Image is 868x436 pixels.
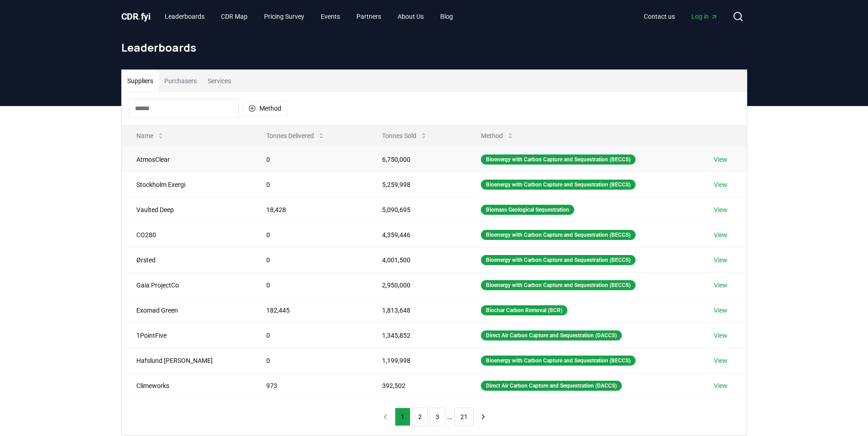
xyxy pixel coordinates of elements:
div: Biochar Carbon Removal (BCR) [481,305,567,315]
td: 0 [252,147,368,172]
td: Climeworks [122,373,252,398]
td: 1,345,852 [367,323,466,348]
button: Tonnes Sold [375,127,435,145]
div: Bioenergy with Carbon Capture and Sequestration (BECCS) [481,255,636,265]
td: 1PointFive [122,323,252,348]
a: View [714,356,728,365]
nav: Main [157,8,460,25]
a: View [714,281,728,290]
td: Stockholm Exergi [122,172,252,197]
div: Direct Air Carbon Capture and Sequestration (DACCS) [481,381,622,391]
div: Bioenergy with Carbon Capture and Sequestration (BECCS) [481,180,636,190]
a: View [714,306,728,315]
td: AtmosClear [122,147,252,172]
div: Bioenergy with Carbon Capture and Sequestration (BECCS) [481,280,636,290]
td: 18,428 [252,197,368,222]
td: Gaia ProjectCo [122,272,252,298]
a: View [714,331,728,340]
td: 182,445 [252,298,368,323]
button: Services [202,70,237,92]
a: View [714,381,728,390]
td: 1,813,648 [367,298,466,323]
span: Log in [691,12,718,21]
a: View [714,230,728,239]
div: Direct Air Carbon Capture and Sequestration (DACCS) [481,330,622,340]
button: Method [474,127,521,145]
nav: Main [636,8,725,25]
td: Vaulted Deep [122,197,252,222]
div: Bioenergy with Carbon Capture and Sequestration (BECCS) [481,356,636,366]
td: 2,950,000 [367,272,466,298]
a: Contact us [636,8,682,25]
a: Blog [433,8,460,25]
div: Bioenergy with Carbon Capture and Sequestration (BECCS) [481,230,636,240]
td: 5,090,695 [367,197,466,222]
a: CDR.fyi [121,10,151,23]
button: Suppliers [122,70,159,92]
span: CDR fyi [121,11,151,22]
button: 21 [454,408,474,426]
td: 4,359,446 [367,222,466,247]
a: Pricing Survey [257,8,312,25]
button: Purchasers [159,70,202,92]
a: CDR Map [214,8,255,25]
li: ... [447,411,453,422]
a: View [714,180,728,189]
button: Tonnes Delivered [259,127,332,145]
a: About Us [390,8,431,25]
a: View [714,255,728,265]
td: 0 [252,323,368,348]
button: 3 [430,408,445,426]
td: Ørsted [122,247,252,272]
button: Method [243,101,287,116]
button: next page [475,408,491,426]
td: Hafslund [PERSON_NAME] [122,348,252,373]
button: 1 [395,408,410,426]
a: Events [313,8,347,25]
a: Leaderboards [157,8,212,25]
td: 0 [252,348,368,373]
td: 1,199,998 [367,348,466,373]
div: Biomass Geological Sequestration [481,205,574,215]
td: 0 [252,222,368,247]
div: Bioenergy with Carbon Capture and Sequestration (BECCS) [481,154,636,165]
td: Exomad Green [122,298,252,323]
td: 973 [252,373,368,398]
td: 4,001,500 [367,247,466,272]
a: Partners [349,8,388,25]
button: Name [129,127,172,145]
td: 0 [252,272,368,298]
a: View [714,205,728,214]
td: CO280 [122,222,252,247]
a: View [714,155,728,164]
td: 5,259,998 [367,172,466,197]
span: . [138,11,141,22]
td: 6,750,000 [367,147,466,172]
td: 392,502 [367,373,466,398]
td: 0 [252,247,368,272]
td: 0 [252,172,368,197]
button: 2 [412,408,428,426]
h1: Leaderboards [121,40,747,55]
a: Log in [684,8,725,25]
